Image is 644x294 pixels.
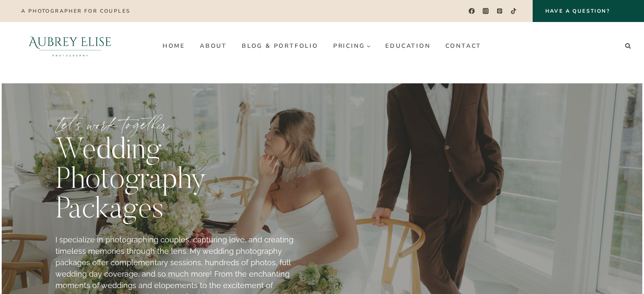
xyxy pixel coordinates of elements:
h1: wedding photography packages [55,137,315,225]
img: Aubrey Elise Photography [10,22,130,70]
a: Home [155,39,192,52]
a: Pricing [326,39,378,52]
a: Contact [438,39,489,52]
a: Pinterest [494,5,506,17]
p: Let’s work together [55,115,315,132]
a: TikTok [508,5,520,17]
button: View Search Form [622,40,634,52]
p: A photographer for couples [21,8,130,14]
a: Facebook [465,5,478,17]
a: Blog & Portfolio [234,39,326,52]
span: Pricing [333,43,371,49]
a: About [192,39,234,52]
a: Education [378,39,438,52]
nav: Primary [155,39,489,52]
a: Instagram [480,5,492,17]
